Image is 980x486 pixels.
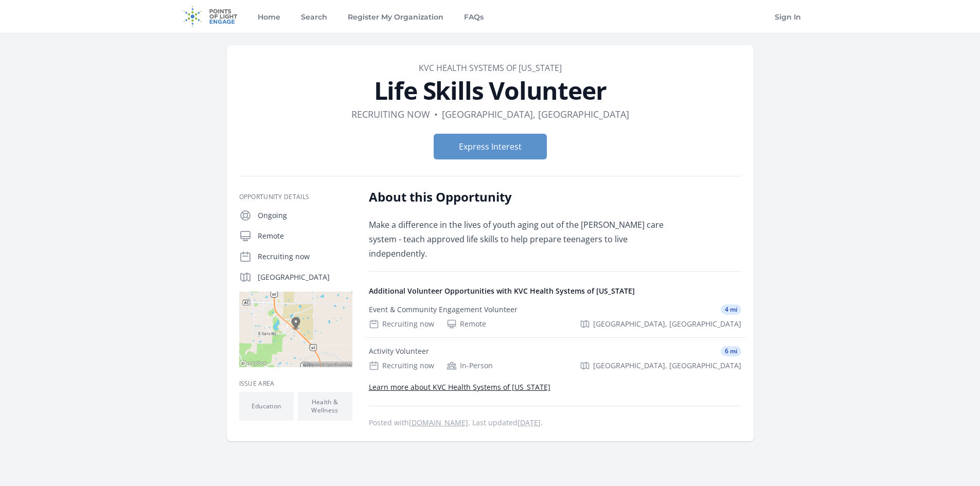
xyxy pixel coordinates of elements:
a: Learn more about KVC Health Systems of [US_STATE] [369,382,550,392]
span: 6 mi [721,346,741,356]
div: Remote [447,319,486,329]
h3: Opportunity Details [239,193,352,201]
a: [DOMAIN_NAME] [409,418,468,427]
h4: Additional Volunteer Opportunities with KVC Health Systems of [US_STATE] [369,286,741,296]
div: Recruiting now [369,361,434,371]
dd: [GEOGRAPHIC_DATA], [GEOGRAPHIC_DATA] [442,107,629,121]
div: Event & Community Engagement Volunteer [369,304,518,315]
a: Activity Volunteer 6 mi Recruiting now In-Person [GEOGRAPHIC_DATA], [GEOGRAPHIC_DATA] [365,338,745,379]
dd: Recruiting now [351,107,430,121]
p: Make a difference in the lives of youth aging out of the [PERSON_NAME] care system - teach approv... [369,218,670,261]
span: [GEOGRAPHIC_DATA], [GEOGRAPHIC_DATA] [593,361,741,371]
a: Event & Community Engagement Volunteer 4 mi Recruiting now Remote [GEOGRAPHIC_DATA], [GEOGRAPHIC_... [365,296,745,337]
li: Health & Wellness [298,392,352,421]
div: • [434,107,438,121]
div: Recruiting now [369,319,434,329]
div: Activity Volunteer [369,346,429,356]
h2: About this Opportunity [369,189,670,205]
div: In-Person [447,361,493,371]
p: Posted with . Last updated . [369,419,741,427]
span: 4 mi [721,304,741,315]
abbr: Fri, Oct 3, 2025 4:43 PM [518,418,541,427]
p: [GEOGRAPHIC_DATA] [258,272,352,282]
h1: Life Skills Volunteer [239,78,741,103]
span: [GEOGRAPHIC_DATA], [GEOGRAPHIC_DATA] [593,319,741,329]
img: Map [239,292,352,367]
a: KVC Health Systems of [US_STATE] [419,62,562,74]
p: Recruiting now [258,251,352,262]
button: Express Interest [434,134,547,159]
li: Education [239,392,294,421]
p: Remote [258,231,352,241]
h3: Issue area [239,380,352,388]
p: Ongoing [258,210,352,221]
